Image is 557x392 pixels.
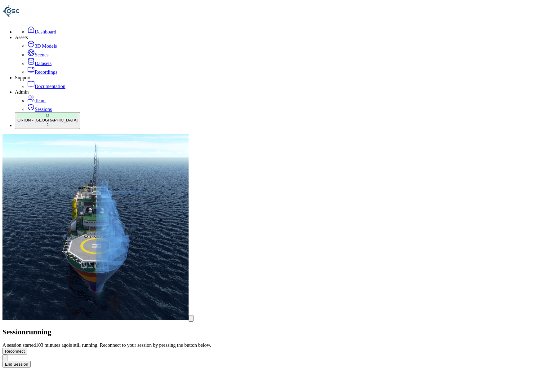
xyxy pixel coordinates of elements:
img: Logo [2,2,20,20]
a: Documentation [27,84,65,89]
span: running [26,328,51,336]
a: Sessions [27,107,52,112]
img: osc-screenshot-CYNwIf09.jpg [2,134,189,320]
button: End Session [2,361,31,368]
h2: Session [2,328,555,336]
button: Select a workspace [15,112,80,129]
a: Dashboard [27,29,56,34]
a: 3D Models [27,43,57,49]
div: Assets [15,35,555,40]
a: Team [27,98,46,103]
div: ORION - [GEOGRAPHIC_DATA] [17,118,78,122]
a: Scenes [27,52,48,57]
div: Support [15,75,555,81]
div: Admin [15,89,555,95]
a: Datasets [27,61,51,66]
div: O [17,113,78,118]
img: Logo [20,2,37,20]
button: Reconnect [2,348,27,355]
div: A session started 103 minutes ago is still running. Reconnect to your session by pressing the but... [2,342,555,348]
a: Recordings [27,69,57,75]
